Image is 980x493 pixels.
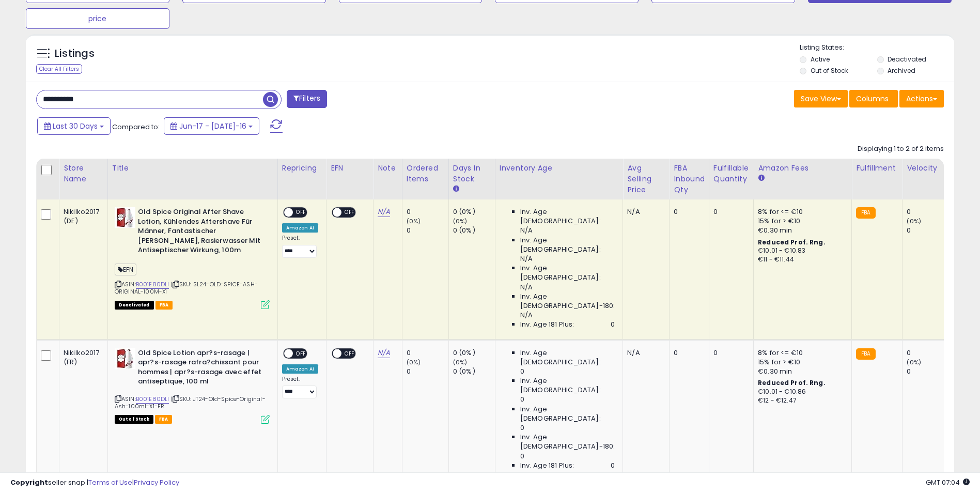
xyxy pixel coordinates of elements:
[36,64,82,74] div: Clear All Filters
[407,367,448,376] div: 0
[378,207,390,217] a: N/A
[520,348,615,367] span: Inv. Age [DEMOGRAPHIC_DATA]:
[55,47,95,61] h5: Listings
[907,358,921,366] small: (0%)
[10,477,48,487] strong: Copyright
[138,348,263,389] b: Old Spice Lotion apr?s-rasage | apr?s-rasage rafra?chissant pour hommes | apr?s-rasage avec effet...
[453,348,495,358] div: 0 (0%)
[64,207,100,226] div: Nikilko2017 (DE)
[293,208,309,217] span: OFF
[37,117,111,135] button: Last 30 Days
[856,207,875,219] small: FBA
[520,236,615,254] span: Inv. Age [DEMOGRAPHIC_DATA]:
[115,301,154,310] span: All listings that are unavailable for purchase on Amazon for any reason other than out-of-stock
[713,207,745,217] div: 0
[453,217,468,225] small: (0%)
[888,55,926,64] label: Deactivated
[520,423,524,433] span: 0
[520,207,615,226] span: Inv. Age [DEMOGRAPHIC_DATA]:
[758,358,844,367] div: 15% for > €10
[136,280,169,289] a: B001E80DLI
[378,348,390,358] a: N/A
[453,184,459,194] small: Days In Stock.
[407,207,448,217] div: 0
[115,207,270,308] div: ASIN:
[115,207,135,228] img: 41FtScWDyvL._SL40_.jpg
[179,121,246,131] span: Jun-17 - [DATE]-16
[64,163,103,184] div: Store Name
[520,320,574,329] span: Inv. Age 181 Plus:
[407,358,421,366] small: (0%)
[331,163,369,174] div: EFN
[136,395,169,404] a: B001E80DLI
[627,207,661,217] div: N/A
[282,163,322,174] div: Repricing
[453,367,495,376] div: 0 (0%)
[407,348,448,358] div: 0
[758,378,826,387] b: Reduced Prof. Rng.
[407,163,444,184] div: Ordered Items
[115,264,137,275] span: EFN
[282,376,318,399] div: Preset:
[758,217,844,226] div: 15% for > €10
[800,43,954,53] p: Listing States:
[520,405,615,423] span: Inv. Age [DEMOGRAPHIC_DATA]:
[758,163,847,174] div: Amazon Fees
[858,144,944,154] div: Displaying 1 to 2 of 2 items
[856,348,875,360] small: FBA
[520,292,615,311] span: Inv. Age [DEMOGRAPHIC_DATA]-180:
[112,122,160,132] span: Compared to:
[758,174,764,183] small: Amazon Fees.
[611,461,615,470] span: 0
[407,226,448,235] div: 0
[611,320,615,329] span: 0
[520,254,533,264] span: N/A
[758,238,826,246] b: Reduced Prof. Rng.
[811,66,848,75] label: Out of Stock
[115,395,266,410] span: | SKU: JT24-Old-Spice-Original-Ash-100ml-X1-FR
[155,301,173,310] span: FBA
[453,207,495,217] div: 0 (0%)
[134,477,179,487] a: Privacy Policy
[500,163,618,174] div: Inventory Age
[926,477,970,487] span: 2025-08-16 07:04 GMT
[520,226,533,235] span: N/A
[811,55,830,64] label: Active
[138,207,263,258] b: Old Spice Original After Shave Lotion, Kühlendes Aftershave Für Männer, Fantastischer [PERSON_NAM...
[453,163,491,184] div: Days In Stock
[713,348,745,358] div: 0
[758,255,844,264] div: €11 - €11.44
[758,367,844,376] div: €0.30 min
[520,452,524,461] span: 0
[520,376,615,395] span: Inv. Age [DEMOGRAPHIC_DATA]:
[520,395,524,404] span: 0
[856,163,898,174] div: Fulfillment
[520,264,615,282] span: Inv. Age [DEMOGRAPHIC_DATA]:
[674,207,701,217] div: 0
[115,280,258,296] span: | SKU: SL24-OLD-SPICE-ASH-ORIGINAL-100M-X1
[453,358,468,366] small: (0%)
[115,415,153,424] span: All listings that are currently out of stock and unavailable for purchase on Amazon
[907,367,948,376] div: 0
[899,90,944,107] button: Actions
[907,207,948,217] div: 0
[282,364,318,374] div: Amazon AI
[164,117,259,135] button: Jun-17 - [DATE]-16
[849,90,898,107] button: Columns
[888,66,915,75] label: Archived
[26,8,169,29] button: price
[758,388,844,396] div: €10.01 - €10.86
[794,90,848,107] button: Save View
[407,217,421,225] small: (0%)
[856,94,889,104] span: Columns
[520,367,524,376] span: 0
[520,433,615,451] span: Inv. Age [DEMOGRAPHIC_DATA]-180:
[115,348,135,369] img: 41NQjOPMxaL._SL40_.jpg
[520,283,533,292] span: N/A
[907,163,944,174] div: Velocity
[293,349,309,358] span: OFF
[378,163,398,174] div: Note
[907,348,948,358] div: 0
[115,348,270,423] div: ASIN:
[88,477,132,487] a: Terms of Use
